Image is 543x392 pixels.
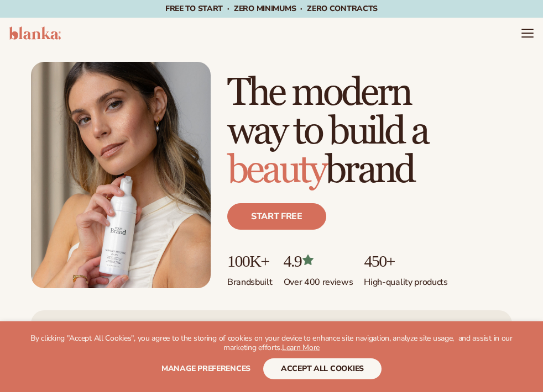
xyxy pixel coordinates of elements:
p: 4.9 [284,252,353,270]
p: 100K+ [227,252,273,270]
h1: The modern way to build a brand [227,74,512,190]
summary: Menu [521,27,534,40]
span: beauty [227,147,325,194]
p: By clicking "Accept All Cookies", you agree to the storing of cookies on your device to enhance s... [22,334,521,353]
p: 450+ [364,252,447,270]
button: accept all cookies [263,358,382,379]
img: Female holding tanning mousse. [31,62,211,288]
a: Learn More [282,342,320,353]
span: Manage preferences [161,363,250,374]
span: Free to start · ZERO minimums · ZERO contracts [165,3,378,14]
img: logo [9,27,61,40]
p: Over 400 reviews [284,270,353,288]
a: Start free [227,203,326,230]
p: Brands built [227,270,273,288]
button: Manage preferences [161,358,250,379]
p: High-quality products [364,270,447,288]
